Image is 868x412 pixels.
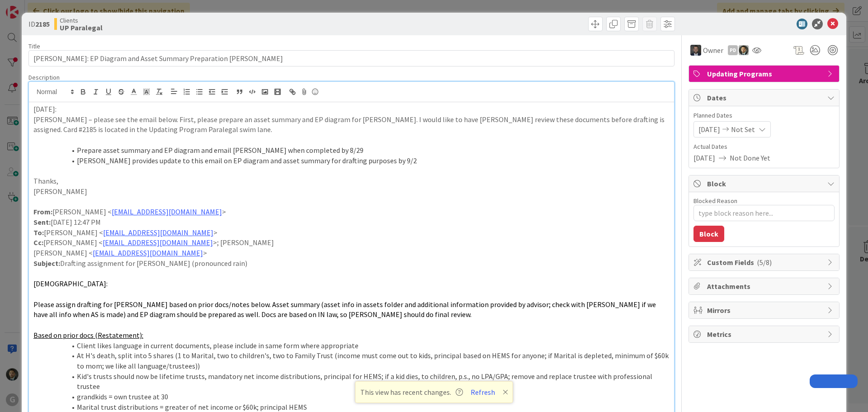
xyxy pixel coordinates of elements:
[28,19,50,29] span: ID
[33,207,670,217] p: [PERSON_NAME] < >
[93,248,203,257] a: [EMAIL_ADDRESS][DOMAIN_NAME]
[693,197,737,205] label: Blocked Reason
[33,114,670,135] p: [PERSON_NAME] – please see the email below. First, please prepare an asset summary and EP diagram...
[33,259,60,268] strong: Subject:
[33,186,670,197] p: [PERSON_NAME]
[33,176,670,186] p: Thanks,
[33,237,670,248] p: [PERSON_NAME] < >; [PERSON_NAME]
[757,258,772,267] span: ( 5/8 )
[44,371,670,392] li: Kid's trusts should now be lifetime trusts, mandatory net income distributions, principal for HEM...
[33,104,670,114] p: [DATE]:
[707,329,823,340] span: Metrics
[28,50,675,66] input: type card name here...
[33,207,52,216] strong: From:
[103,228,213,237] a: [EMAIL_ADDRESS][DOMAIN_NAME]
[33,300,657,319] span: Please assign drafting for [PERSON_NAME] based on prior docs/notes below. Asset summary (asset in...
[690,45,701,56] img: JW
[33,258,670,269] p: Drafting assignment for [PERSON_NAME] (pronounced rain)
[707,68,823,79] span: Updating Programs
[33,227,670,238] p: [PERSON_NAME] < >
[44,392,670,402] li: grandkids = own trustee at 30
[693,111,835,120] span: Planned Dates
[33,279,108,288] span: [DEMOGRAPHIC_DATA]:
[703,45,723,56] span: Owner
[707,92,823,103] span: Dates
[35,19,50,28] b: 2185
[693,152,715,163] span: [DATE]
[360,387,463,398] span: This view has recent changes.
[739,45,749,55] img: CG
[33,217,670,227] p: [DATE] 12:47 PM
[44,350,670,371] li: At H's death, split into 5 shares (1 to Marital, two to children's, two to Family Trust (income m...
[707,305,823,316] span: Mirrors
[698,124,720,135] span: [DATE]
[728,45,738,55] div: PD
[28,73,60,81] span: Description
[693,142,835,152] span: Actual Dates
[467,386,498,398] button: Refresh
[33,248,670,258] p: [PERSON_NAME] < >
[103,238,213,247] a: [EMAIL_ADDRESS][DOMAIN_NAME]
[707,281,823,292] span: Attachments
[707,257,823,268] span: Custom Fields
[693,226,724,242] button: Block
[44,341,670,351] li: Client likes language in current documents, please include in same form where appropriate
[28,42,40,50] label: Title
[44,145,670,156] li: Prepare asset summary and EP diagram and email [PERSON_NAME] when completed by 8/29
[60,24,103,31] b: UP Paralegal
[33,331,143,340] u: Based on prior docs (Restatement):
[33,218,51,227] strong: Sent:
[112,207,222,216] a: [EMAIL_ADDRESS][DOMAIN_NAME]
[44,156,670,166] li: [PERSON_NAME] provides update to this email on EP diagram and asset summary for drafting purposes...
[707,178,823,189] span: Block
[33,228,44,237] strong: To:
[60,17,103,24] span: Clients
[730,152,770,163] span: Not Done Yet
[33,238,43,247] strong: Cc:
[731,124,755,135] span: Not Set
